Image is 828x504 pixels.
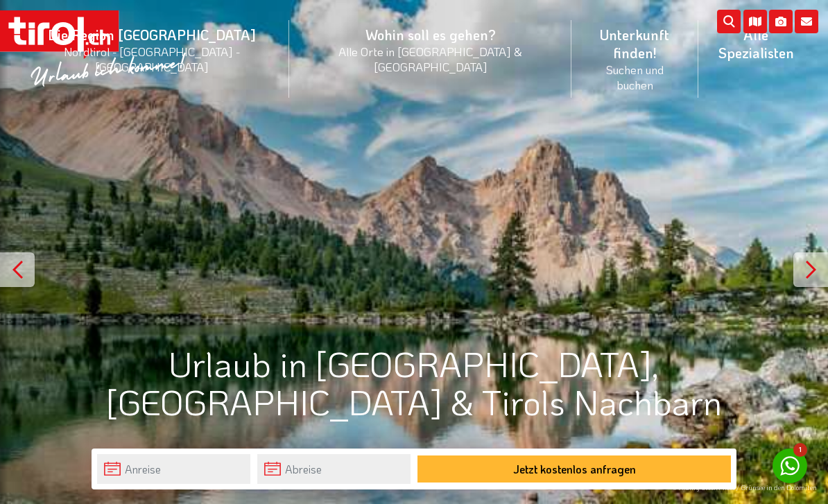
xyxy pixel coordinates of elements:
small: Suchen und buchen [588,62,682,92]
input: Anreise [97,454,250,484]
a: Die Region [GEOGRAPHIC_DATA]Nordtirol - [GEOGRAPHIC_DATA] - [GEOGRAPHIC_DATA] [14,10,289,89]
small: Alle Orte in [GEOGRAPHIC_DATA] & [GEOGRAPHIC_DATA] [306,44,555,74]
a: Unterkunft finden!Suchen und buchen [571,10,698,107]
a: Alle Spezialisten [698,10,814,77]
small: Nordtirol - [GEOGRAPHIC_DATA] - [GEOGRAPHIC_DATA] [31,44,273,74]
i: Karte öffnen [743,10,767,33]
i: Fotogalerie [769,10,793,33]
i: Kontakt [795,10,818,33]
span: 1 [793,443,807,457]
a: 1 [773,449,807,483]
input: Abreise [257,454,411,484]
a: Wohin soll es gehen?Alle Orte in [GEOGRAPHIC_DATA] & [GEOGRAPHIC_DATA] [289,10,571,89]
button: Jetzt kostenlos anfragen [417,455,731,483]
